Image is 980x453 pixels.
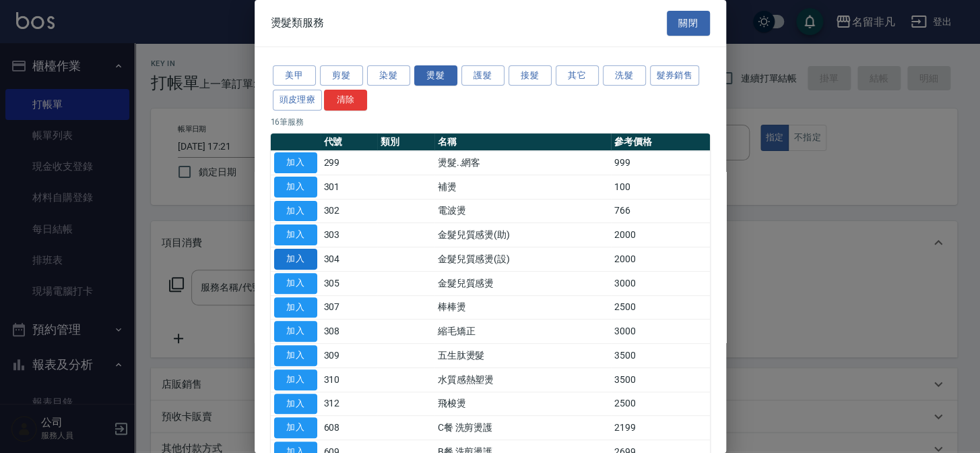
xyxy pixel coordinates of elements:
[434,151,611,175] td: 燙髮..網客
[611,392,710,416] td: 2500
[321,271,378,295] td: 305
[509,65,552,86] button: 接髮
[667,11,710,36] button: 關閉
[434,344,611,368] td: 五生肽燙髮
[274,152,317,173] button: 加入
[650,65,700,86] button: 髮券銷售
[273,65,316,86] button: 美甲
[321,223,378,247] td: 303
[611,271,710,295] td: 3000
[274,417,317,438] button: 加入
[414,65,457,86] button: 燙髮
[273,90,323,111] button: 頭皮理療
[611,199,710,223] td: 766
[271,116,710,128] p: 16 筆服務
[320,65,363,86] button: 剪髮
[321,151,378,175] td: 299
[274,369,317,390] button: 加入
[274,224,317,245] button: 加入
[321,320,378,344] td: 308
[274,273,317,294] button: 加入
[611,223,710,247] td: 2000
[434,223,611,247] td: 金髮兒質感燙(助)
[321,344,378,368] td: 309
[367,65,410,86] button: 染髮
[611,151,710,175] td: 999
[274,345,317,366] button: 加入
[434,367,611,392] td: 水質感熱塑燙
[434,199,611,223] td: 電波燙
[321,175,378,199] td: 301
[611,133,710,151] th: 參考價格
[274,297,317,318] button: 加入
[556,65,599,86] button: 其它
[377,133,434,151] th: 類別
[321,416,378,440] td: 608
[434,320,611,344] td: 縮毛矯正
[321,295,378,320] td: 307
[321,392,378,416] td: 312
[274,201,317,222] button: 加入
[611,416,710,440] td: 2199
[274,321,317,342] button: 加入
[611,175,710,199] td: 100
[434,295,611,320] td: 棒棒燙
[274,394,317,415] button: 加入
[434,416,611,440] td: C餐 洗剪燙護
[271,16,325,30] span: 燙髮類服務
[611,247,710,272] td: 2000
[321,199,378,223] td: 302
[434,271,611,295] td: 金髮兒質感燙
[434,247,611,272] td: 金髮兒質感燙(設)
[461,65,504,86] button: 護髮
[611,295,710,320] td: 2500
[321,133,378,151] th: 代號
[611,367,710,392] td: 3500
[321,247,378,272] td: 304
[603,65,646,86] button: 洗髮
[274,177,317,198] button: 加入
[324,90,367,111] button: 清除
[434,133,611,151] th: 名稱
[321,367,378,392] td: 310
[274,249,317,270] button: 加入
[434,392,611,416] td: 飛梭燙
[434,175,611,199] td: 補燙
[611,344,710,368] td: 3500
[611,320,710,344] td: 3000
